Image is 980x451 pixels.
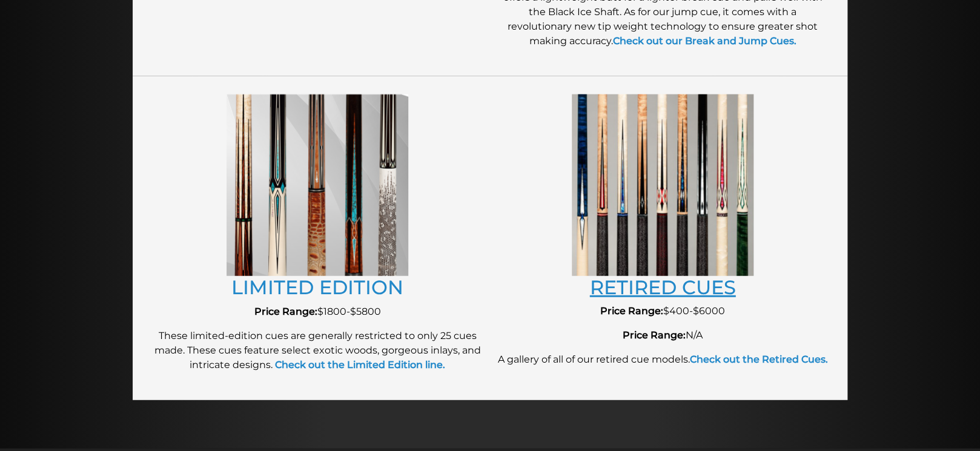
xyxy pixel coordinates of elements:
a: LIMITED EDITION [231,275,403,299]
strong: Price Range: [254,306,317,317]
a: Check out the Retired Cues. [690,354,828,365]
p: A gallery of all of our retired cue models. [496,352,829,367]
p: These limited-edition cues are generally restricted to only 25 cues made. These cues feature sele... [151,329,484,372]
strong: Price Range: [623,329,686,341]
p: $1800-$5800 [151,305,484,319]
a: Check out the Limited Edition line. [273,359,445,370]
p: N/A [496,328,829,343]
p: $400-$6000 [496,304,829,318]
a: RETIRED CUES [590,275,736,299]
strong: Check out the Limited Edition line. [275,359,445,370]
a: Check out our Break and Jump Cues. [613,35,796,47]
strong: Price Range: [600,305,663,317]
